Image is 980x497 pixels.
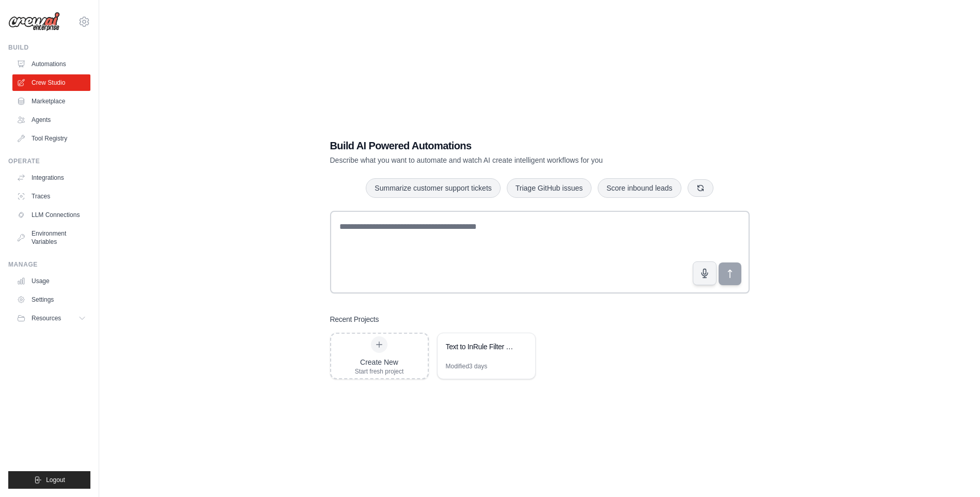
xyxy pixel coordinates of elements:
button: Score inbound leads [598,178,681,198]
a: Settings [12,291,90,308]
span: Logout [46,476,65,484]
button: Click to speak your automation idea [693,261,717,285]
img: Logo [8,12,60,32]
h3: Recent Projects [330,314,379,324]
a: Agents [12,112,90,128]
span: Resources [32,314,61,322]
button: Get new suggestions [688,179,713,197]
a: Usage [12,273,90,289]
a: Integrations [12,169,90,186]
a: Crew Studio [12,74,90,91]
a: Marketplace [12,93,90,110]
div: Operate [8,157,90,165]
div: Modified 3 days [446,362,488,370]
p: Describe what you want to automate and watch AI create intelligent workflows for you [330,155,677,165]
div: Start fresh project [355,367,404,376]
button: Logout [8,471,90,489]
button: Triage GitHub issues [507,178,592,198]
div: Create New [355,357,404,367]
a: Traces [12,188,90,205]
div: Manage [8,260,90,269]
button: Resources [12,310,90,327]
div: Text to InRule Filter Converter [446,341,517,352]
a: Tool Registry [12,130,90,147]
div: Build [8,43,90,52]
button: Summarize customer support tickets [366,178,500,198]
a: Environment Variables [12,225,90,250]
a: LLM Connections [12,207,90,223]
a: Automations [12,56,90,72]
h1: Build AI Powered Automations [330,138,677,153]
